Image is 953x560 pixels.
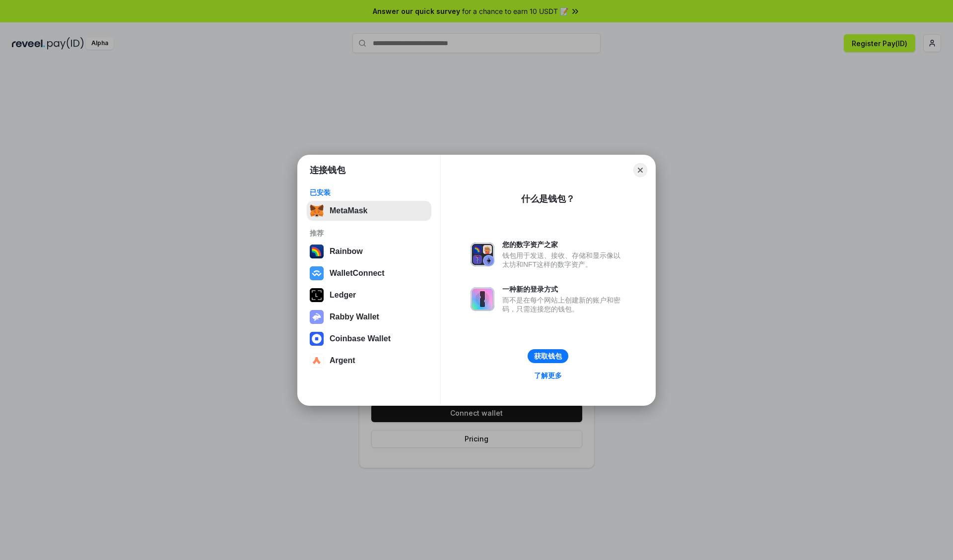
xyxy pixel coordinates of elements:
[307,329,431,349] button: Coinbase Wallet
[330,312,379,321] div: Rabby Wallet
[534,352,562,361] div: 获取钱包
[310,310,324,324] img: svg+xml,%3Csvg%20xmlns%3D%22http%3A%2F%2Fwww.w3.org%2F2000%2Fsvg%22%20fill%3D%22none%22%20viewBox...
[502,240,625,249] div: 您的数字资产之家
[502,296,625,313] div: 而不是在每个网站上创建新的账户和密码，只需连接您的钱包。
[307,242,431,261] button: Rainbow
[528,369,568,382] a: 了解更多
[330,291,356,300] div: Ledger
[307,263,431,283] button: WalletConnect
[534,371,562,380] div: 了解更多
[307,307,431,327] button: Rabby Wallet
[307,351,431,371] button: Argent
[330,269,385,278] div: WalletConnect
[330,356,355,365] div: Argent
[307,201,431,221] button: MetaMask
[310,354,324,368] img: svg+xml,%3Csvg%20width%3D%2228%22%20height%3D%2228%22%20viewBox%3D%220%200%2028%2028%22%20fill%3D...
[310,288,324,302] img: svg+xml,%3Csvg%20xmlns%3D%22http%3A%2F%2Fwww.w3.org%2F2000%2Fsvg%22%20width%3D%2228%22%20height%3...
[521,193,575,205] div: 什么是钱包？
[502,285,625,294] div: 一种新的登录方式
[502,251,625,269] div: 钱包用于发送、接收、存储和显示像以太坊和NFT这样的数字资产。
[310,204,324,218] img: svg+xml,%3Csvg%20fill%3D%22none%22%20height%3D%2233%22%20viewBox%3D%220%200%2035%2033%22%20width%...
[330,247,363,256] div: Rainbow
[310,188,428,197] div: 已安装
[330,206,367,215] div: MetaMask
[310,164,345,176] h1: 连接钱包
[471,287,494,311] img: svg+xml,%3Csvg%20xmlns%3D%22http%3A%2F%2Fwww.w3.org%2F2000%2Fsvg%22%20fill%3D%22none%22%20viewBox...
[310,229,428,238] div: 推荐
[307,285,431,305] button: Ledger
[330,334,391,343] div: Coinbase Wallet
[528,349,568,363] button: 获取钱包
[633,163,647,177] button: Close
[310,245,324,258] img: svg+xml,%3Csvg%20width%3D%22120%22%20height%3D%22120%22%20viewBox%3D%220%200%20120%20120%22%20fil...
[310,332,324,346] img: svg+xml,%3Csvg%20width%3D%2228%22%20height%3D%2228%22%20viewBox%3D%220%200%2028%2028%22%20fill%3D...
[310,266,324,280] img: svg+xml,%3Csvg%20width%3D%2228%22%20height%3D%2228%22%20viewBox%3D%220%200%2028%2028%22%20fill%3D...
[471,243,494,266] img: svg+xml,%3Csvg%20xmlns%3D%22http%3A%2F%2Fwww.w3.org%2F2000%2Fsvg%22%20fill%3D%22none%22%20viewBox...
